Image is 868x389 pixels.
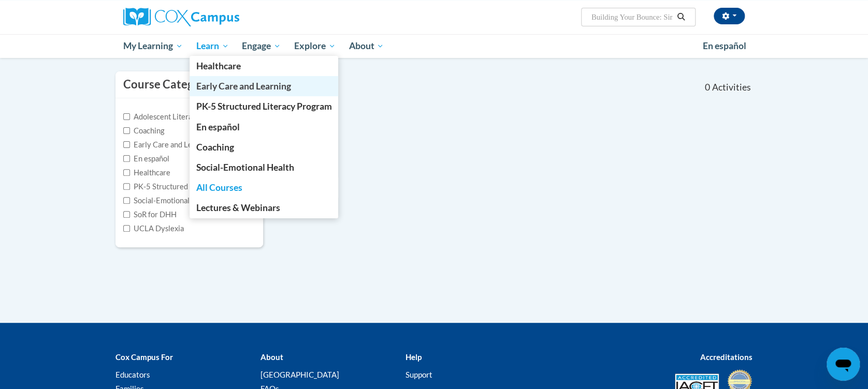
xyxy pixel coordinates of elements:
[196,122,240,132] span: En español
[673,11,689,23] button: Search
[108,34,760,58] div: Main menu
[190,117,339,137] a: En español
[123,111,200,123] label: Adolescent Literacy
[406,370,432,379] a: Support
[196,101,332,112] span: PK-5 Structured Literacy Program
[261,370,339,379] a: [GEOGRAPHIC_DATA]
[190,96,339,116] a: PK-5 Structured Literacy Program
[696,35,753,57] a: En español
[117,34,190,58] a: My Learning
[123,209,177,220] label: SoR for DHH
[190,137,339,157] a: Coaching
[705,82,710,93] span: 0
[115,370,150,379] a: Educators
[123,223,184,234] label: UCLA Dyslexia
[242,40,281,52] span: Engage
[590,11,673,23] input: Search Courses
[123,139,213,151] label: Early Care and Learning
[123,225,130,232] input: Checkbox for Options
[712,82,750,93] span: Activities
[123,8,320,26] a: Cox Campus
[123,167,170,178] label: Healthcare
[190,34,236,58] a: Learn
[123,211,130,218] input: Checkbox for Options
[294,40,336,52] span: Explore
[287,34,342,58] a: Explore
[235,34,287,58] a: Engage
[123,183,130,190] input: Checkbox for Options
[196,182,242,193] span: All Courses
[123,113,130,120] input: Checkbox for Options
[123,127,130,134] input: Checkbox for Options
[190,157,339,177] a: Social-Emotional Health
[196,162,294,173] span: Social-Emotional Health
[349,40,384,52] span: About
[190,56,339,76] a: Healthcare
[714,8,745,24] button: Account Settings
[190,177,339,198] a: All Courses
[196,142,234,153] span: Coaching
[123,141,130,148] input: Checkbox for Options
[123,40,183,52] span: My Learning
[123,181,217,192] label: PK-5 Structured Literacy
[196,40,229,52] span: Learn
[123,8,239,26] img: Cox Campus
[700,352,753,362] b: Accreditations
[196,81,291,92] span: Early Care and Learning
[115,352,173,362] b: Cox Campus For
[123,197,130,204] input: Checkbox for Options
[261,352,283,362] b: About
[190,76,339,96] a: Early Care and Learning
[123,153,169,164] label: En español
[342,34,391,58] a: About
[196,202,280,213] span: Lectures & Webinars
[123,155,130,162] input: Checkbox for Options
[406,352,422,362] b: Help
[190,198,339,218] a: Lectures & Webinars
[123,125,164,137] label: Coaching
[123,77,211,93] h3: Course Category
[196,61,241,71] span: Healthcare
[123,195,213,206] label: Social-Emotional Health
[702,40,746,51] span: En español
[827,348,860,381] iframe: Button to launch messaging window
[123,169,130,176] input: Checkbox for Options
